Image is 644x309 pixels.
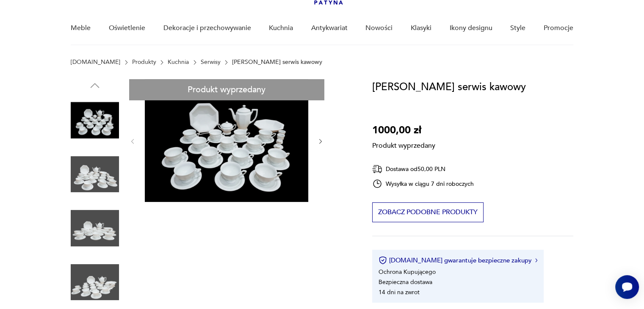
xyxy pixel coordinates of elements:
[201,59,221,66] a: Serwisy
[510,12,525,44] a: Style
[132,59,156,66] a: Produkty
[269,12,293,44] a: Kuchnia
[379,268,436,276] li: Ochrona Kupującego
[372,79,526,95] h1: [PERSON_NAME] serwis kawowy
[379,256,387,265] img: Ikona certyfikatu
[168,59,189,66] a: Kuchnia
[163,12,251,44] a: Dekoracje i przechowywanie
[109,12,145,44] a: Oświetlenie
[449,12,492,44] a: Ikony designu
[544,12,573,44] a: Promocje
[372,202,484,222] button: Zobacz podobne produkty
[372,179,474,189] div: Wysyłka w ciągu 7 dni roboczych
[615,275,639,299] iframe: Smartsupp widget button
[311,12,348,44] a: Antykwariat
[372,164,382,174] img: Ikona dostawy
[232,59,322,66] p: [PERSON_NAME] serwis kawowy
[379,278,432,286] li: Bezpieczna dostawa
[411,12,431,44] a: Klasyki
[372,164,474,174] div: Dostawa od 50,00 PLN
[71,12,91,44] a: Meble
[71,59,120,66] a: [DOMAIN_NAME]
[365,12,392,44] a: Nowości
[535,258,538,262] img: Ikona strzałki w prawo
[372,122,435,138] p: 1000,00 zł
[372,138,435,150] p: Produkt wyprzedany
[379,288,420,296] li: 14 dni na zwrot
[379,256,537,265] button: [DOMAIN_NAME] gwarantuje bezpieczne zakupy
